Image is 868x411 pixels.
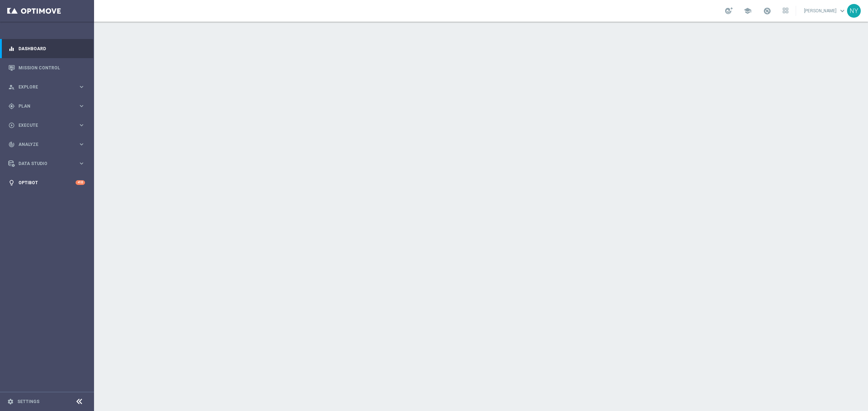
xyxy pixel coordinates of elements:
div: Optibot [8,173,85,192]
button: Mission Control [8,65,85,71]
a: Settings [17,399,39,404]
i: keyboard_arrow_right [78,83,85,90]
button: track_changes Analyze keyboard_arrow_right [8,142,85,147]
i: keyboard_arrow_right [78,160,85,167]
i: settings [7,398,14,405]
i: keyboard_arrow_right [78,141,85,148]
div: Dashboard [8,39,85,58]
i: keyboard_arrow_right [78,122,85,129]
span: Explore [18,85,78,89]
i: equalizer [8,46,15,52]
span: Plan [18,104,78,108]
button: lightbulb Optibot +10 [8,180,85,186]
button: play_circle_outline Execute keyboard_arrow_right [8,122,85,128]
button: equalizer Dashboard [8,46,85,52]
span: Analyze [18,142,78,147]
i: track_changes [8,141,15,148]
span: Execute [18,123,78,127]
div: Execute [8,122,78,129]
button: person_search Explore keyboard_arrow_right [8,84,85,90]
i: keyboard_arrow_right [78,103,85,109]
a: Mission Control [18,58,85,77]
div: Plan [8,103,78,109]
a: Dashboard [18,39,85,58]
a: Optibot [18,173,76,192]
div: +10 [76,180,85,185]
span: keyboard_arrow_down [838,7,846,15]
button: gps_fixed Plan keyboard_arrow_right [8,103,85,109]
div: Data Studio [8,160,78,167]
span: school [744,7,752,15]
div: NY [847,4,861,18]
i: lightbulb [8,179,15,186]
div: Analyze [8,141,78,148]
span: Data Studio [18,161,78,166]
div: Mission Control [8,58,85,77]
div: Explore [8,84,78,90]
i: person_search [8,84,15,90]
a: [PERSON_NAME]keyboard_arrow_down [803,5,847,16]
button: Data Studio keyboard_arrow_right [8,161,85,166]
i: gps_fixed [8,103,15,109]
i: play_circle_outline [8,122,15,129]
